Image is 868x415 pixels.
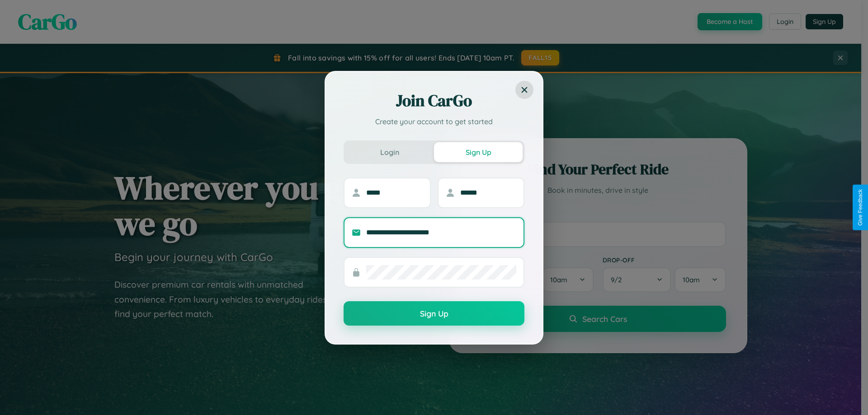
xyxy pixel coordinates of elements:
p: Create your account to get started [344,116,524,127]
button: Sign Up [434,142,523,162]
div: Give Feedback [857,189,863,226]
button: Sign Up [344,301,524,326]
button: Login [345,142,434,162]
h2: Join CarGo [344,90,524,112]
